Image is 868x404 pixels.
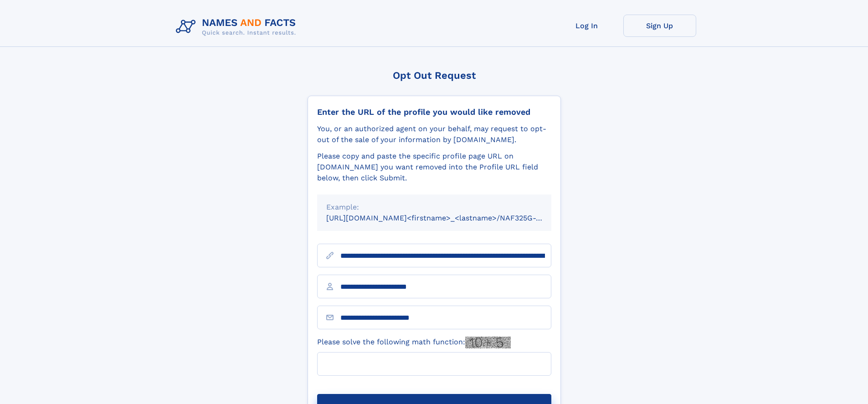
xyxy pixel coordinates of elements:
div: You, or an authorized agent on your behalf, may request to opt-out of the sale of your informatio... [317,123,551,145]
a: Log In [550,15,623,37]
small: [URL][DOMAIN_NAME]<firstname>_<lastname>/NAF325G-xxxxxxxx [326,214,569,222]
a: Sign Up [623,15,696,37]
div: Example: [326,202,542,213]
div: Enter the URL of the profile you would like removed [317,107,551,117]
label: Please solve the following math function: [317,337,511,348]
img: Logo Names and Facts [172,15,303,39]
div: Please copy and paste the specific profile page URL on [DOMAIN_NAME] you want removed into the Pr... [317,151,551,184]
div: Opt Out Request [308,70,561,81]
